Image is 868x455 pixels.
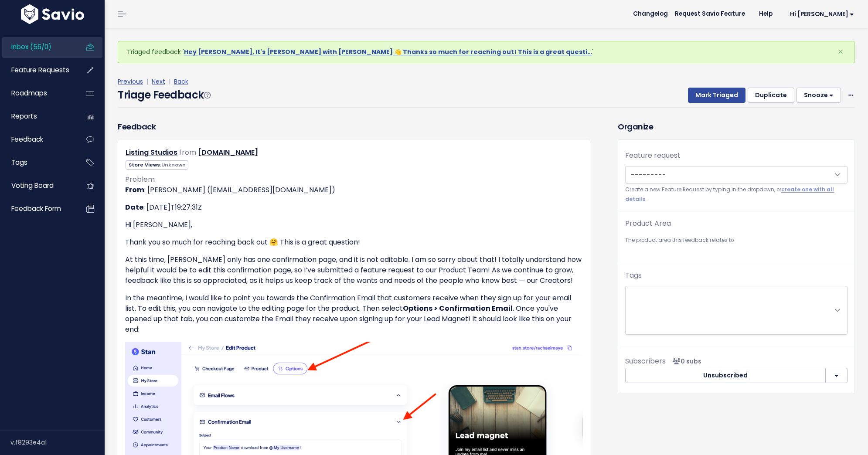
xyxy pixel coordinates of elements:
[625,185,848,204] small: Create a new Feature Request by typing in the dropdown, or .
[125,174,155,184] span: Problem
[837,44,844,59] span: ×
[11,135,43,144] span: Feedback
[167,77,172,86] span: |
[2,129,72,149] a: Feedback
[2,199,72,219] a: Feedback form
[752,7,779,20] a: Help
[829,41,852,62] button: Close
[19,4,86,24] img: logo-white.9d6f32f41409.svg
[625,368,826,384] button: Unsubscribed
[11,88,47,98] span: Roadmaps
[668,7,752,20] a: Request Savio Feature
[625,218,671,229] label: Product Area
[2,106,72,126] a: Reports
[625,356,666,366] span: Subscribers
[126,160,188,170] span: Store Views:
[797,88,841,103] button: Snooze
[161,161,186,168] span: Unknown
[11,112,37,121] span: Reports
[174,77,188,86] a: Back
[11,181,54,190] span: Voting Board
[790,11,854,17] span: Hi [PERSON_NAME]
[625,236,848,245] small: The product area this feedback relates to
[779,7,861,21] a: Hi [PERSON_NAME]
[145,77,150,86] span: |
[748,88,794,103] button: Duplicate
[2,60,72,80] a: Feature Requests
[118,121,156,132] h3: Feedback
[179,147,196,157] span: from
[11,65,69,75] span: Feature Requests
[2,37,72,57] a: Inbox (56/0)
[11,158,27,167] span: Tags
[184,48,592,56] a: Hey [PERSON_NAME], It's [PERSON_NAME] with [PERSON_NAME] 👋 Thanks so much for reaching out! This ...
[118,87,210,103] h4: Triage Feedback
[625,270,642,281] label: Tags
[125,185,144,195] strong: From
[125,255,583,286] p: At this time, [PERSON_NAME] only has one confirmation page, and it is not editable. I am so sorry...
[403,303,513,313] strong: Options > Confirmation Email
[125,185,583,195] p: : [PERSON_NAME] ([EMAIL_ADDRESS][DOMAIN_NAME])
[198,147,258,157] a: [DOMAIN_NAME]
[125,202,583,213] p: : [DATE]T19:27:31Z
[125,293,583,335] p: In the meantime, I would like to point you towards the Confirmation Email that customers receive ...
[688,88,745,103] button: Mark Triaged
[625,150,681,161] label: Feature request
[633,11,668,17] span: Changelog
[152,77,165,86] a: Next
[2,153,72,173] a: Tags
[118,41,855,63] div: Triaged feedback ' '
[11,204,61,213] span: Feedback form
[2,176,72,196] a: Voting Board
[2,83,72,103] a: Roadmaps
[669,357,701,366] span: <p><strong>Subscribers</strong><br><br> No subscribers yet<br> </p>
[11,42,51,51] span: Inbox (56/0)
[125,202,143,212] strong: Date
[125,220,583,230] p: Hi [PERSON_NAME],
[126,147,177,157] a: Listing Studios
[618,121,855,132] h3: Organize
[118,77,143,86] a: Previous
[625,186,834,202] a: create one with all details
[125,237,583,248] p: Thank you so much for reaching back out 🤗 This is a great question!
[10,431,105,454] div: v.f8293e4a1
